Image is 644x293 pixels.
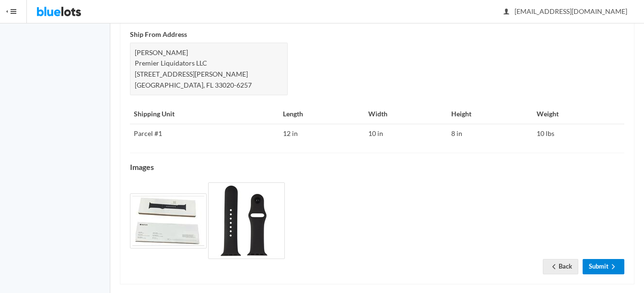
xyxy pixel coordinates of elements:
td: 12 in [279,124,365,143]
th: Weight [533,105,624,124]
td: 8 in [447,124,533,143]
a: arrow backBack [543,259,578,274]
label: Ship From Address [130,29,187,40]
img: b8876d73-3a12-4227-9707-03b50dda5359-1755109058.jpg [130,193,207,248]
th: Length [279,105,365,124]
td: 10 in [364,124,447,143]
td: Parcel #1 [130,124,279,143]
a: Submitarrow forward [583,259,624,274]
td: 10 lbs [533,124,624,143]
ion-icon: arrow forward [609,263,618,272]
th: Width [364,105,447,124]
th: Shipping Unit [130,105,279,124]
div: [PERSON_NAME] Premier Liquidators LLC [STREET_ADDRESS][PERSON_NAME] [GEOGRAPHIC_DATA], FL 33020-6257 [130,43,288,95]
h4: Images [130,163,624,171]
ion-icon: person [502,8,511,17]
th: Height [447,105,533,124]
span: [EMAIL_ADDRESS][DOMAIN_NAME] [504,7,627,15]
img: 6562a07b-d34e-4fea-93c1-76ed20381a53-1755109058.jpg [208,182,285,259]
ion-icon: arrow back [549,263,559,272]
